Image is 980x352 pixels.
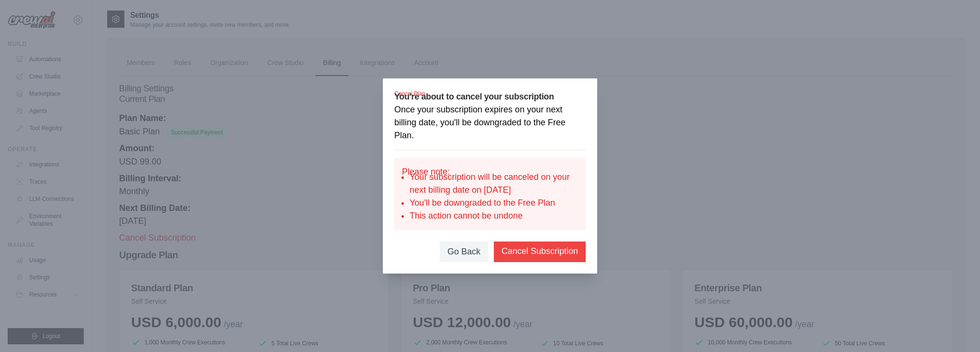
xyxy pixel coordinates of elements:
[932,306,980,352] div: Chat-Widget
[932,306,980,352] iframe: Chat Widget
[394,90,586,103] h3: You're about to cancel your subscription
[410,197,578,209] li: You'll be downgraded to the Free Plan
[394,103,586,142] p: Once your subscription expires on your next billing date, you'll be downgraded to the Free Plan.
[501,245,578,258] button: Cancel Subscription
[447,245,480,258] button: Go Back
[410,171,578,197] li: Your subscription will be canceled on your next billing date on [DATE]
[402,165,578,178] p: Please note:
[410,209,578,222] li: This action cannot be undone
